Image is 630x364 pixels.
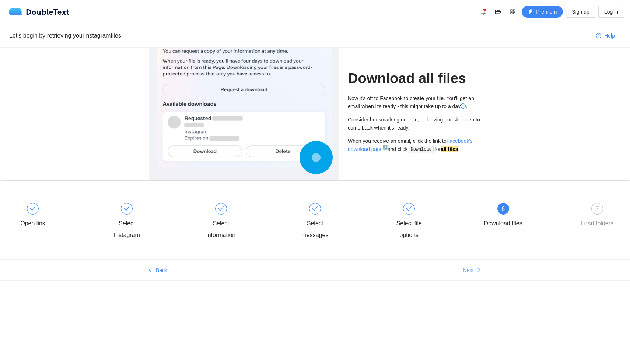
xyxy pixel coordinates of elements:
[294,203,388,241] div: Select messages
[348,116,481,132] div: Consider bookmarking our site, or leaving our site open to come back when it's ready.
[383,145,388,149] sup: ↗
[484,218,522,229] div: Download files
[476,268,482,273] span: right
[9,8,70,15] div: DoubleText
[604,32,615,40] span: Help
[294,218,336,241] div: Select messages
[105,218,148,241] div: Select Instagram
[406,206,412,212] span: check
[0,264,315,276] button: leftBack
[507,6,519,18] button: appstore
[105,203,199,241] div: Select Instagram
[409,146,434,153] code: Download
[572,8,589,16] span: Sign up
[596,33,601,39] span: question-circle
[348,70,481,87] h1: Download all files
[501,206,505,212] span: 6
[9,8,70,15] a: logoDoubleText
[30,206,36,212] span: check
[388,218,430,241] div: Select file options
[9,8,26,15] img: logo
[9,31,590,40] div: Let's begin by retrieving your Instagram files
[581,218,613,229] div: Load folders
[200,218,242,241] div: Select information
[536,8,557,16] span: Premium
[461,103,466,109] span: info-circle
[124,206,130,212] span: check
[576,203,619,229] div: 7Load folders
[507,9,518,15] span: appstore
[528,9,533,15] span: thunderbolt
[604,8,618,16] span: Log in
[566,6,595,18] button: Sign up
[441,146,458,152] strong: all files
[348,137,481,153] div: When you receive an email, click the link to and click for .
[315,264,630,276] button: Nextright
[463,266,474,274] span: Next
[20,218,45,229] div: Open link
[596,206,599,212] span: 7
[218,206,224,212] span: check
[492,6,504,18] button: folder-open
[200,203,294,241] div: Select information
[598,6,624,18] button: Log in
[590,30,621,42] button: question-circleHelp
[477,6,489,18] button: bell
[312,206,318,212] span: check
[348,94,481,110] div: Now it's off to Facebook to create your file. You'll get an email when it's ready - this might ta...
[388,203,482,241] div: Select file options
[156,266,167,274] span: Back
[348,138,473,152] a: Facebook's download page↗
[148,268,153,273] span: left
[11,203,105,229] div: Open link
[522,6,563,18] button: thunderboltPremium
[493,9,504,15] span: folder-open
[482,203,576,229] div: 6Download files
[478,9,489,15] span: bell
